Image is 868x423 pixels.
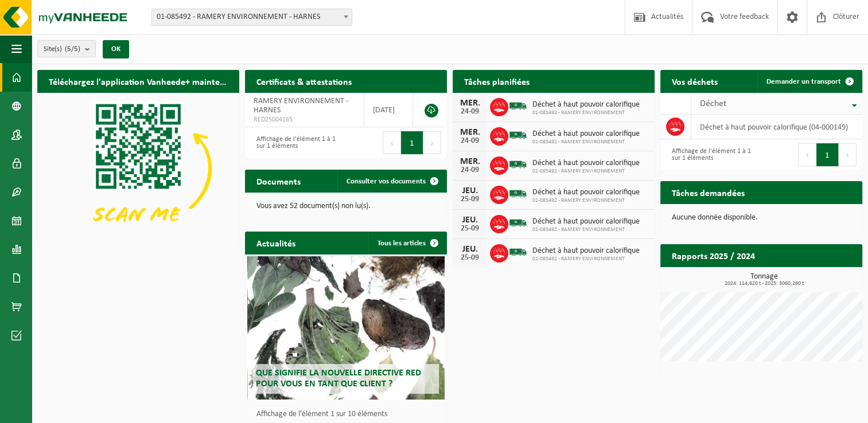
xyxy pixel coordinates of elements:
[44,41,80,58] span: Site(s)
[532,159,640,168] span: Déchet à haut pouvoir calorifique
[532,197,640,204] span: 01-085492 - RAMERY ENVIRONNEMENT
[757,70,861,93] a: Demander un transport
[245,170,312,192] h2: Documents
[816,143,839,166] button: 1
[532,109,640,116] span: 01-085492 - RAMERY ENVIRONNEMENT
[666,281,862,287] span: 2024: 114,620 t - 2025: 3060,260 t
[458,128,481,137] div: MER.
[508,242,528,262] img: BL-SO-LV
[798,143,816,166] button: Previous
[532,256,640,263] span: 01-085492 - RAMERY ENVIRONNEMENT
[766,78,841,85] span: Demander un transport
[839,143,857,166] button: Next
[458,99,481,108] div: MER.
[508,213,528,233] img: BL-SO-LV
[458,254,481,262] div: 25-09
[65,45,80,53] count: (5/5)
[660,244,766,267] h2: Rapports 2025 / 2024
[245,70,363,92] h2: Certificats & attestations
[532,168,640,175] span: 01-085492 - RAMERY ENVIRONNEMENT
[256,369,421,389] span: Que signifie la nouvelle directive RED pour vous en tant que client ?
[660,70,729,92] h2: Vos déchets
[458,216,481,225] div: JEU.
[532,139,640,146] span: 01-085492 - RAMERY ENVIRONNEMENT
[401,131,423,154] button: 1
[458,186,481,195] div: JEU.
[37,40,96,57] button: Site(s)(5/5)
[383,131,401,154] button: Previous
[532,100,640,109] span: Déchet à haut pouvoir calorifique
[700,99,726,108] span: Déchet
[458,157,481,166] div: MER.
[254,115,355,124] span: RED25004165
[508,96,528,116] img: BL-SO-LV
[458,108,481,116] div: 24-09
[458,225,481,233] div: 25-09
[103,40,129,58] button: OK
[254,97,348,115] span: RAMERY ENVIRONNEMENT - HARNES
[256,410,441,418] p: Affichage de l'élément 1 sur 10 éléments
[37,70,239,92] h2: Téléchargez l'application Vanheede+ maintenant!
[423,131,441,154] button: Next
[368,232,446,254] a: Tous les articles
[532,226,640,233] span: 01-085492 - RAMERY ENVIRONNEMENT
[660,181,756,203] h2: Tâches demandées
[532,217,640,226] span: Déchet à haut pouvoir calorifique
[458,166,481,174] div: 24-09
[245,232,307,254] h2: Actualités
[762,267,861,289] a: Consulter les rapports
[151,9,352,26] span: 01-085492 - RAMERY ENVIRONNEMENT - HARNES
[152,9,352,25] span: 01-085492 - RAMERY ENVIRONNEMENT - HARNES
[458,195,481,203] div: 25-09
[508,126,528,145] img: BL-SO-LV
[532,188,640,197] span: Déchet à haut pouvoir calorifique
[691,115,862,139] td: déchet à haut pouvoir calorifique (04-000149)
[347,178,426,185] span: Consulter vos documents
[666,273,862,287] h3: Tonnage
[251,130,340,155] div: Affichage de l'élément 1 à 1 sur 1 éléments
[532,130,640,139] span: Déchet à haut pouvoir calorifique
[458,245,481,254] div: JEU.
[453,70,541,92] h2: Tâches planifiées
[508,184,528,203] img: BL-SO-LV
[458,137,481,145] div: 24-09
[666,142,756,167] div: Affichage de l'élément 1 à 1 sur 1 éléments
[37,93,239,244] img: Download de VHEPlus App
[247,256,445,399] a: Que signifie la nouvelle directive RED pour vous en tant que client ?
[337,170,446,193] a: Consulter vos documents
[256,202,435,210] p: Vous avez 52 document(s) non lu(s).
[532,246,640,256] span: Déchet à haut pouvoir calorifique
[672,214,851,222] p: Aucune donnée disponible.
[364,93,413,127] td: [DATE]
[508,155,528,174] img: BL-SO-LV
